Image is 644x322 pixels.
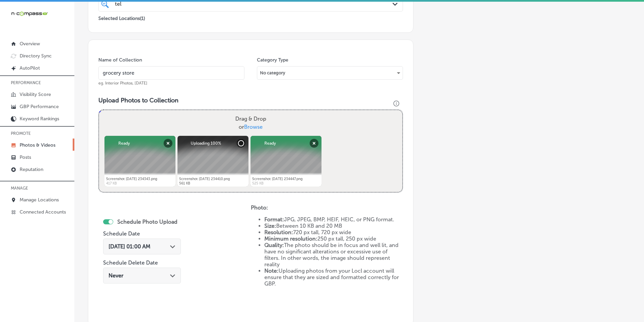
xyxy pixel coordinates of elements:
label: Name of Collection [98,57,142,63]
p: Visibility Score [20,92,51,97]
label: Category Type [257,57,288,63]
li: Between 10 KB and 20 MB [264,223,403,229]
p: Selected Locations ( 1 ) [98,13,145,21]
p: GBP Performance [20,104,59,109]
label: Schedule Date [103,230,140,237]
strong: Minimum resolution: [264,236,317,242]
img: 660ab0bf-5cc7-4cb8-ba1c-48b5ae0f18e60NCTV_CLogo_TV_Black_-500x88.png [11,10,48,17]
li: JPG, JPEG, BMP, HEIF, HEIC, or PNG format. [264,216,403,223]
span: Never [109,272,123,279]
label: Schedule Photo Upload [117,219,177,225]
label: Drag & Drop or [233,112,269,134]
h3: Upload Photos to Collection [98,97,403,104]
input: Title [98,66,244,80]
strong: Note: [264,268,279,274]
strong: Photo: [251,204,268,211]
strong: Format: [264,216,284,223]
li: The photo should be in focus and well lit, and have no significant alterations or excessive use o... [264,242,403,268]
li: 250 px tall, 250 px wide [264,236,403,242]
p: Reputation [20,167,43,172]
li: 720 px tall, 720 px wide [264,229,403,236]
p: Keyword Rankings [20,116,59,122]
p: Posts [20,154,31,160]
p: Photos & Videos [20,142,55,148]
p: Directory Sync [20,53,52,59]
span: Browse [244,124,263,130]
p: Manage Locations [20,197,59,203]
div: No category [257,68,403,78]
strong: Resolution: [264,229,293,236]
p: Overview [20,41,40,47]
label: Schedule Delete Date [103,259,158,266]
p: AutoPilot [20,65,40,71]
strong: Size: [264,223,276,229]
p: Connected Accounts [20,209,66,215]
li: Uploading photos from your Locl account will ensure that they are sized and formatted correctly f... [264,268,403,287]
span: eg. Interior Photos, [DATE] [98,81,147,85]
strong: Quality: [264,242,284,248]
span: [DATE] 01:00 AM [109,243,150,250]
